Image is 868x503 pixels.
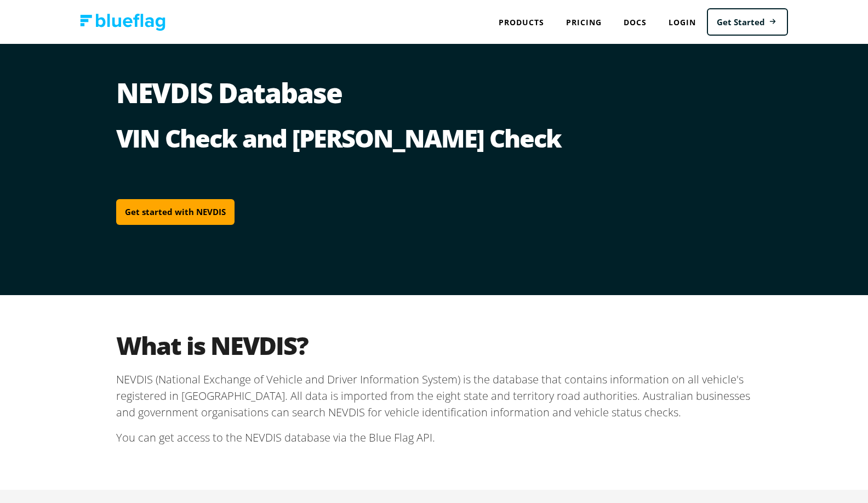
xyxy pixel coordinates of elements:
a: Login to Blue Flag application [658,11,707,33]
img: Blue Flag logo [80,14,165,31]
h1: NEVDIS Database [116,79,752,123]
a: Get Started [707,8,788,36]
h2: What is NEVDIS? [116,330,752,360]
a: Pricing [555,11,613,33]
a: Docs [613,11,658,33]
a: Get started with NEVDIS [116,199,235,225]
h2: VIN Check and [PERSON_NAME] Check [116,123,752,153]
p: You can get access to the NEVDIS database via the Blue Flag API. [116,421,752,455]
div: Products [488,11,555,33]
p: NEVDIS (National Exchange of Vehicle and Driver Information System) is the database that contains... [116,371,752,421]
